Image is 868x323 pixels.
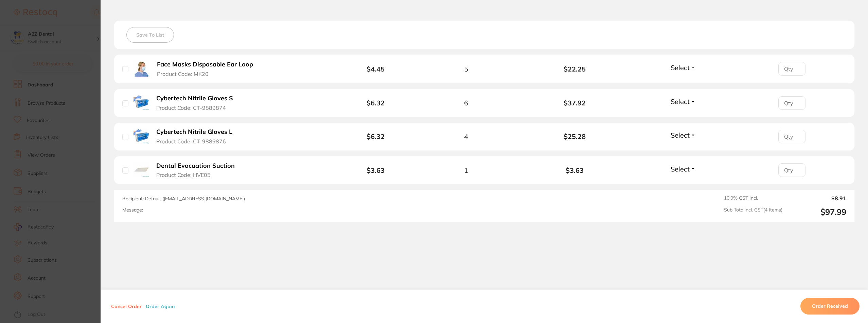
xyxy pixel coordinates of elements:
span: Recipient: Default ( [EMAIL_ADDRESS][DOMAIN_NAME] ) [122,196,245,202]
b: $37.92 [520,99,629,107]
span: Select [671,165,690,173]
button: Face Masks Disposable Ear Loop Product Code: MK20 [155,61,261,77]
span: Product Code: MK20 [157,71,209,77]
span: 6 [464,99,468,107]
span: Product Code: CT-9889876 [156,138,226,144]
input: Qty [778,62,805,76]
img: Cybertech Nitrile Gloves S [134,95,149,110]
button: Select [669,165,698,173]
span: Select [671,63,690,72]
button: Cybertech Nitrile Gloves L Product Code: CT-9889876 [154,128,241,145]
input: Qty [778,130,805,143]
span: 1 [464,166,468,174]
button: Cybertech Nitrile Gloves S Product Code: CT-9889874 [154,95,241,111]
b: Dental Evacuation Suction [156,162,235,169]
span: Select [671,131,690,139]
output: $97.99 [788,207,846,217]
img: Face Masks Disposable Ear Loop [134,60,150,76]
b: $3.63 [367,166,385,175]
img: Cybertech Nitrile Gloves L [134,128,149,144]
b: $22.25 [520,65,629,73]
button: Select [669,97,698,106]
b: $3.63 [520,166,629,174]
span: Product Code: CT-9889874 [156,105,226,111]
b: $6.32 [367,132,385,141]
button: Cancel Order [109,303,144,309]
span: Sub Total Incl. GST ( 4 Items) [724,207,782,217]
button: Order Received [800,298,860,315]
input: Qty [778,163,805,177]
button: Select [669,63,698,72]
button: Save To List [126,27,174,43]
b: Face Masks Disposable Ear Loop [157,61,253,68]
span: Product Code: HVE05 [156,172,211,178]
span: Select [671,97,690,106]
input: Qty [778,96,805,110]
b: $6.32 [367,99,385,107]
button: Dental Evacuation Suction Product Code: HVE05 [154,162,243,179]
button: Select [669,131,698,139]
b: Cybertech Nitrile Gloves S [156,95,233,102]
span: 10.0 % GST Incl. [724,195,782,201]
b: Cybertech Nitrile Gloves L [156,128,232,136]
output: $8.91 [788,195,846,201]
button: Order Again [144,303,177,309]
img: Dental Evacuation Suction [134,162,149,177]
label: Message: [122,207,143,213]
b: $25.28 [520,133,629,140]
span: 5 [464,65,468,73]
span: 4 [464,133,468,140]
b: $4.45 [367,65,385,73]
